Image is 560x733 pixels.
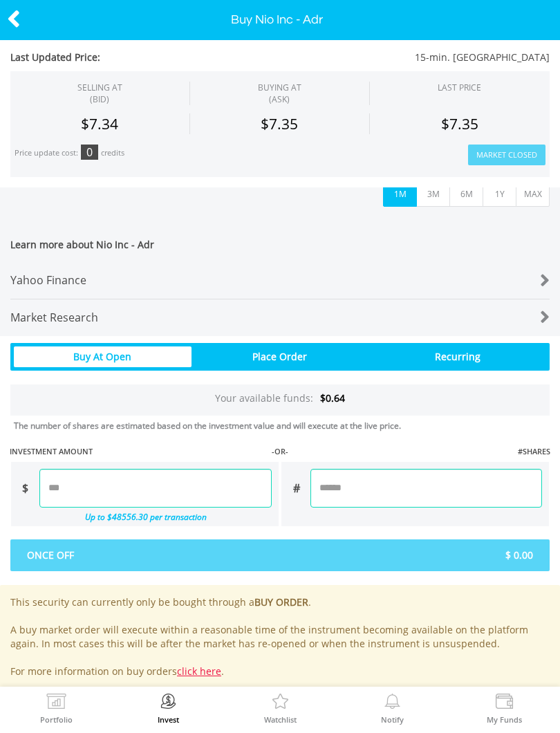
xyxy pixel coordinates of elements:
label: Watchlist [264,716,297,723]
a: Watchlist [264,694,297,723]
div: Market Research [10,299,505,336]
div: SELLING AT [77,82,122,105]
a: Market Research [10,299,550,336]
label: Invest [158,716,179,723]
div: LAST PRICE [438,82,481,93]
span: Learn more about Nio Inc - Adr [10,238,550,262]
div: Your available funds: [10,384,550,416]
label: -OR- [272,446,288,457]
img: Watchlist [270,694,291,713]
label: My Funds [487,716,522,723]
img: View Funds [494,694,515,713]
button: Market Closed [468,145,545,166]
div: The number of shares are estimated based on the investment value and will execute at the live price. [14,420,554,432]
div: Up to $48556.30 per transaction [11,508,272,526]
button: 1M [383,180,417,207]
div: credits [101,148,124,158]
div: Yahoo Finance [10,262,505,299]
span: (ASK) [258,93,301,105]
span: BUYING AT [258,82,301,105]
span: 15-min. [GEOGRAPHIC_DATA] [235,50,550,64]
span: (BID) [77,93,122,105]
img: Invest Now [158,694,179,713]
span: Once Off [17,548,280,562]
a: Invest [158,694,179,723]
label: INVESTMENT AMOUNT [10,446,93,457]
button: 6M [449,180,483,207]
label: #SHARES [518,446,550,457]
div: Buy At Open [14,346,192,367]
label: Notify [381,716,404,723]
label: Portfolio [40,716,73,723]
span: Last Updated Price: [10,50,235,64]
a: My Funds [487,694,522,723]
div: # [281,469,310,508]
button: MAX [516,180,550,207]
img: View Notifications [382,694,403,713]
a: Notify [381,694,404,723]
img: View Portfolio [46,694,67,713]
b: BUY ORDER [254,595,308,609]
a: Yahoo Finance [10,262,550,299]
span: $0.64 [320,391,345,405]
div: $ [11,469,39,508]
button: 1Y [483,180,516,207]
div: Price update cost: [15,148,78,158]
div: 0 [81,145,98,160]
button: 3M [416,180,450,207]
a: Portfolio [40,694,73,723]
span: $ 0.00 [280,548,543,562]
div: Recurring [368,346,546,367]
span: $7.35 [261,114,298,133]
span: $7.34 [81,114,118,133]
a: click here [177,665,221,678]
div: Place Order [192,346,369,367]
span: $7.35 [441,114,478,133]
